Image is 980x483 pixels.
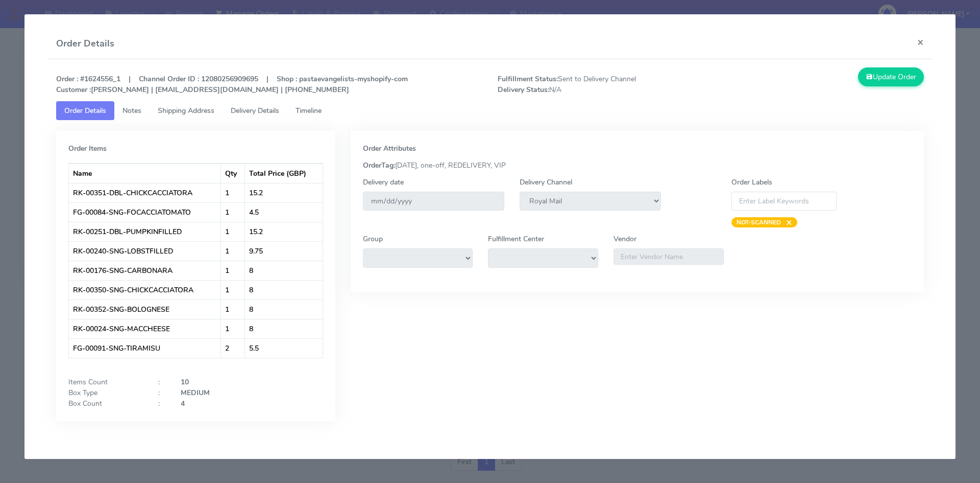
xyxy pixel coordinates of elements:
[488,234,544,244] label: Fulfillment Center
[363,234,383,244] label: Group
[221,319,245,338] td: 1
[64,106,106,116] span: Order Details
[245,280,322,300] td: 8
[737,218,781,226] strong: NOT-SCANNED
[231,106,279,116] span: Delivery Details
[490,74,711,95] span: Sent to Delivery Channel N/A
[181,399,185,408] strong: 4
[221,300,245,319] td: 1
[363,160,395,170] strong: OrderTag:
[56,74,408,95] strong: Order : #1624556_1 | Channel Order ID : 12080256909695 | Shop : pastaevangelists-myshopify-com [P...
[151,398,173,409] div: :
[122,106,141,116] span: Notes
[69,338,222,358] td: FG-00091-SNG-TIRAMISU
[221,338,245,358] td: 2
[69,261,222,280] td: RK-00176-SNG-CARBONARA
[731,192,837,211] input: Enter Label Keywords
[245,222,322,241] td: 15.2
[909,29,932,56] button: Close
[56,101,924,120] ul: Tabs
[221,164,245,183] th: Qty
[498,85,549,95] strong: Delivery Status:
[614,248,724,265] input: Enter Vendor Name
[69,222,222,241] td: RK-00251-DBL-PUMPKINFILLED
[781,217,792,227] span: ×
[245,164,322,183] th: Total Price (GBP)
[151,387,173,398] div: :
[245,241,322,261] td: 9.75
[69,319,222,338] td: RK-00024-SNG-MACCHEESE
[61,398,151,409] div: Box Count
[56,85,91,95] strong: Customer :
[61,377,151,387] div: Items Count
[158,106,214,116] span: Shipping Address
[221,222,245,241] td: 1
[61,387,151,398] div: Box Type
[731,177,772,188] label: Order Labels
[221,183,245,202] td: 1
[69,280,222,300] td: RK-00350-SNG-CHICKCACCIATORA
[69,164,222,183] th: Name
[498,74,558,84] strong: Fulfillment Status:
[56,37,114,51] h4: Order Details
[245,202,322,222] td: 4.5
[296,106,322,116] span: Timeline
[221,261,245,280] td: 1
[245,338,322,358] td: 5.5
[181,377,189,387] strong: 10
[221,202,245,222] td: 1
[69,183,222,202] td: RK-00351-DBL-CHICKCACCIATORA
[858,67,924,86] button: Update Order
[245,319,322,338] td: 8
[363,144,416,153] strong: Order Attributes
[245,300,322,319] td: 8
[245,261,322,280] td: 8
[68,144,107,153] strong: Order Items
[221,280,245,300] td: 1
[245,183,322,202] td: 15.2
[69,241,222,261] td: RK-00240-SNG-LOBSTFILLED
[520,177,572,188] label: Delivery Channel
[221,241,245,261] td: 1
[69,202,222,222] td: FG-00084-SNG-FOCACCIATOMATO
[355,160,920,171] div: [DATE], one-off, REDELIVERY, VIP
[181,388,210,398] strong: MEDIUM
[69,300,222,319] td: RK-00352-SNG-BOLOGNESE
[614,234,636,244] label: Vendor
[363,177,404,188] label: Delivery date
[151,377,173,387] div: :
